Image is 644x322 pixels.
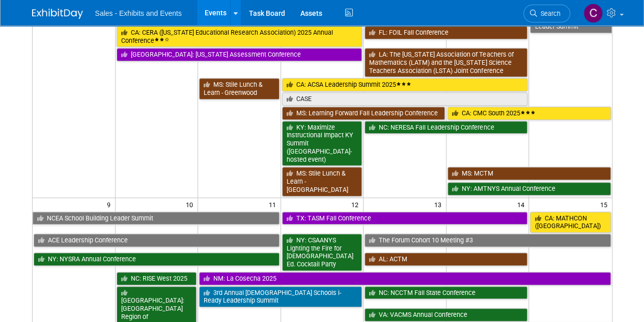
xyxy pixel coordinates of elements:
a: CA: ACSA Leadership Summit 2025 [282,78,528,91]
span: 10 [185,198,198,211]
a: MS: Stile Lunch & Learn - Greenwood [199,78,279,99]
a: NY: CSAANYS Lighting the Fire for [DEMOGRAPHIC_DATA] Ed. Cocktail Party [282,234,362,271]
span: 12 [350,198,363,211]
a: CA: CERA ([US_STATE] Educational Research Association) 2025 Annual Conference [117,26,362,47]
a: 3rd Annual [DEMOGRAPHIC_DATA] Schools i-Ready Leadership Summit [199,286,362,307]
a: The Forum Cohort 10 Meeting #3 [365,234,610,247]
span: Search [537,10,561,17]
span: 11 [268,198,281,211]
a: MS: MCTM [447,167,611,180]
img: Christine Lurz [583,4,603,23]
a: Search [523,5,570,22]
a: NC: NERESA Fall Leadership Conference [365,121,527,134]
a: NC: RISE West 2025 [117,272,197,285]
a: NCEA School Building Leader Summit [33,212,279,225]
a: NY: AMTNYS Annual Conference [447,182,611,195]
span: Sales - Exhibits and Events [95,9,182,17]
a: TX: TASM Fall Conference [282,212,528,225]
a: AL: ACTM [365,253,527,266]
a: LA: The [US_STATE] Association of Teachers of Mathematics (LATM) and the [US_STATE] Science Teach... [365,48,527,77]
a: FL: FOIL Fall Conference [365,26,527,39]
span: 9 [106,198,115,211]
a: KY: Maximize Instructional Impact KY Summit ([GEOGRAPHIC_DATA]-hosted event) [282,121,362,166]
img: ExhibitDay [32,9,83,19]
span: 14 [516,198,528,211]
a: VA: VACMS Annual Conference [365,308,527,321]
a: [GEOGRAPHIC_DATA]: [US_STATE] Assessment Conference [117,48,362,61]
a: CA: CMC South 2025 [447,107,611,120]
span: 13 [433,198,446,211]
a: NM: La Cosecha 2025 [199,272,610,285]
a: NC: NCCTM Fall State Conference [365,286,527,300]
a: ACE Leadership Conference [34,234,279,247]
a: CASE [282,92,528,106]
a: CA: MATHCON ([GEOGRAPHIC_DATA]) [530,212,610,233]
a: MS: Stile Lunch & Learn - [GEOGRAPHIC_DATA] [282,167,362,196]
span: 15 [599,198,612,211]
a: MS: Learning Forward Fall Leadership Conference [282,107,445,120]
a: NY: NYSRA Annual Conference [34,253,279,266]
